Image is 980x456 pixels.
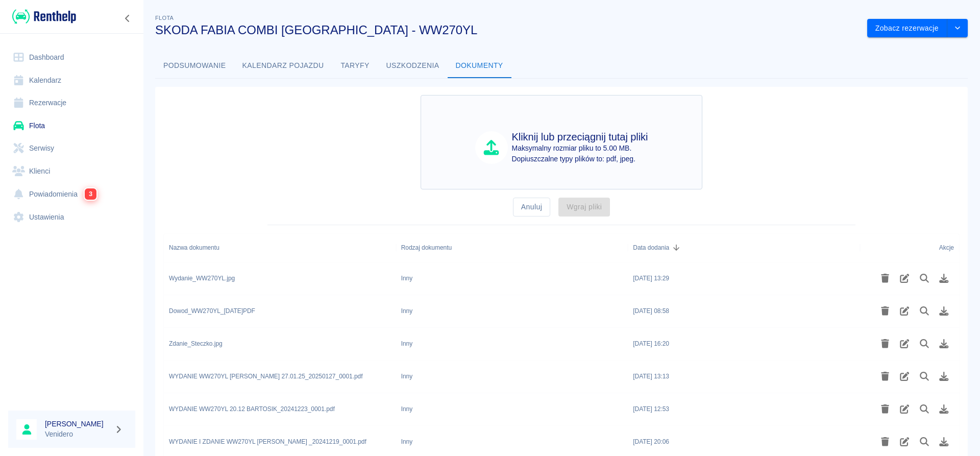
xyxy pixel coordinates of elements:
span: 3 [84,188,96,200]
div: Rodzaj dokumentu [396,233,628,262]
button: Podgląd pliku [915,400,935,418]
div: Inny [401,339,413,348]
button: Pobierz plik [934,302,954,320]
div: 23 gru 2024, 12:53 [633,404,669,414]
div: 27 maj 2025, 13:29 [633,274,669,283]
button: Taryfy [332,54,378,78]
button: Podgląd pliku [915,335,935,352]
button: Usuń plik [875,368,895,385]
div: Inny [401,437,413,446]
div: 24 mar 2025, 08:58 [633,306,669,316]
button: Zobacz rezerwacje [867,19,947,38]
div: 19 lut 2025, 16:20 [633,339,669,348]
button: Podgląd pliku [915,368,935,385]
button: Edytuj rodzaj dokumentu [895,335,915,352]
button: Uszkodzenia [378,54,448,78]
button: Sort [669,241,683,255]
button: Pobierz plik [934,270,954,287]
p: Venidero [45,429,110,440]
div: Nazwa dokumentu [164,233,396,262]
div: Inny [401,274,413,283]
button: Pobierz plik [934,335,954,352]
h6: [PERSON_NAME] [45,419,110,429]
div: Wydanie_WW270YL.jpg [169,274,235,283]
div: Inny [401,404,413,414]
a: Rezerwacje [8,91,135,114]
button: Edytuj rodzaj dokumentu [895,302,915,320]
div: 19 gru 2024, 20:06 [633,437,669,446]
p: Maksymalny rozmiar pliku to 5.00 MB. [512,143,648,154]
button: Usuń plik [875,400,895,418]
button: Podgląd pliku [915,302,935,320]
div: Akcje [939,233,954,262]
h3: SKODA FABIA COMBI [GEOGRAPHIC_DATA] - WW270YL [155,23,859,37]
a: Renthelp logo [8,8,76,25]
a: Klienci [8,160,135,183]
button: drop-down [947,19,968,38]
button: Edytuj rodzaj dokumentu [895,368,915,385]
a: Flota [8,114,135,137]
h4: Kliknij lub przeciągnij tutaj pliki [512,131,648,143]
button: Pobierz plik [934,400,954,418]
button: Edytuj rodzaj dokumentu [895,400,915,418]
button: Podsumowanie [155,54,234,78]
button: Zwiń nawigację [120,12,135,25]
button: Usuń plik [875,270,895,287]
button: Dokumenty [448,54,511,78]
button: Usuń plik [875,335,895,352]
div: Inny [401,306,413,316]
span: Flota [155,15,174,21]
button: Kalendarz pojazdu [234,54,332,78]
div: Zdanie_Steczko.jpg [169,339,223,348]
button: Usuń plik [875,433,895,450]
a: Serwisy [8,137,135,160]
a: Ustawienia [8,206,135,229]
button: Podgląd pliku [915,433,935,450]
button: Edytuj rodzaj dokumentu [895,433,915,450]
a: Kalendarz [8,69,135,92]
div: Data dodania [633,233,669,262]
div: Nazwa dokumentu [169,233,219,262]
div: Akcje [860,233,959,262]
button: Podgląd pliku [915,270,935,287]
div: WYDANIE I ZDANIE WW270YL MUNIAK DAWID _20241219_0001.pdf [169,437,366,446]
button: Pobierz plik [934,433,954,450]
div: Dowod_WW270YL_2025-03-24.PDF [169,306,255,316]
button: Edytuj rodzaj dokumentu [895,270,915,287]
p: Dopiuszczalne typy plików to: pdf, jpeg. [512,154,648,164]
div: Data dodania [628,233,860,262]
a: Powiadomienia3 [8,182,135,206]
img: Renthelp logo [12,8,76,25]
button: Pobierz plik [934,368,954,385]
a: Dashboard [8,46,135,69]
button: Anuluj [513,198,550,217]
div: WYDANIE WW270YL GRZEGORZ STECZKO 27.01.25_20250127_0001.pdf [169,372,363,381]
div: Inny [401,372,413,381]
button: Usuń plik [875,302,895,320]
div: WYDANIE WW270YL 20.12 BARTOSIK_20241223_0001.pdf [169,404,335,414]
div: Rodzaj dokumentu [401,233,452,262]
div: 27 sty 2025, 13:13 [633,372,669,381]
